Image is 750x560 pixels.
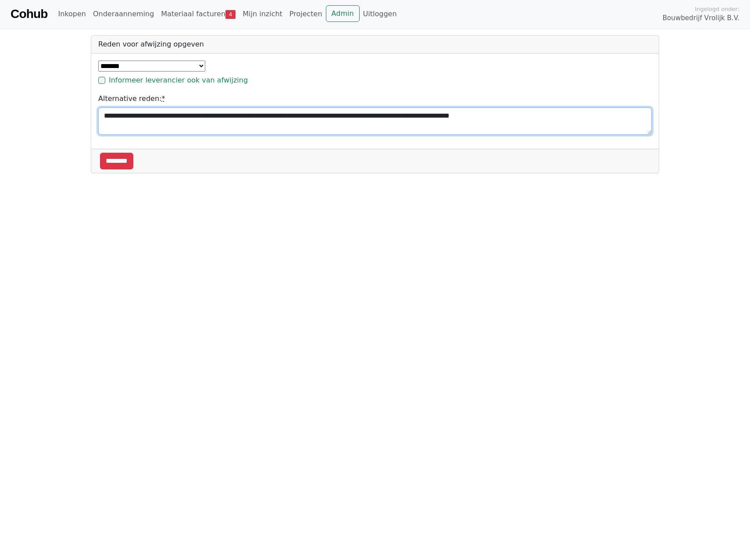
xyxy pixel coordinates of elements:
[91,36,659,54] div: Reden voor afwijzing opgeven
[286,5,326,23] a: Projecten
[109,75,248,86] label: Informeer leverancier ook van afwijzing
[662,13,739,23] span: Bouwbedrijf Vrolijk B.V.
[239,5,286,23] a: Mijn inzicht
[157,5,239,23] a: Materiaal facturen4
[161,94,165,103] abbr: required
[695,5,739,13] span: Ingelogd onder:
[54,5,89,23] a: Inkopen
[11,4,47,25] a: Cohub
[360,5,400,23] a: Uitloggen
[326,5,360,22] a: Admin
[225,10,236,19] span: 4
[89,5,157,23] a: Onderaanneming
[98,93,165,104] label: Alternative reden:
